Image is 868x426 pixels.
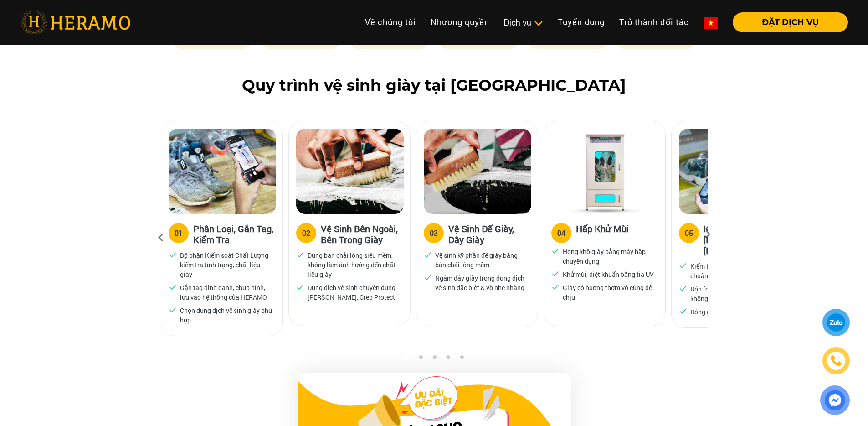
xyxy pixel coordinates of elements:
img: vn-flag.png [704,17,718,29]
h2: Quy trình vệ sinh giày tại [GEOGRAPHIC_DATA] [20,76,848,95]
p: Gắn tag định danh, chụp hình, lưu vào hệ thống của HERAMO [180,283,272,302]
img: checked.svg [679,284,687,292]
img: checked.svg [169,283,177,291]
p: Dung dịch vệ sinh chuyên dụng [PERSON_NAME], Crep Protect [308,283,400,302]
img: checked.svg [169,306,177,314]
a: Tuyển dụng [550,12,612,32]
button: 2 [416,355,425,364]
div: 04 [557,228,565,239]
a: Trở thành đối tác [612,12,696,32]
h3: Kiểm Tra Chất [PERSON_NAME] & [PERSON_NAME] [704,223,786,256]
img: Heramo quy trinh ve sinh hap khu mui giay bang may hap uv [551,129,659,214]
img: checked.svg [679,261,687,270]
div: 02 [302,228,310,239]
p: Vệ sinh kỹ phần đế giày bằng bàn chải lông mềm [435,250,527,270]
a: Về chúng tôi [358,12,423,32]
div: 03 [430,228,438,239]
img: Heramo quy trinh ve sinh giay ben ngoai ben trong [296,129,404,214]
button: 1 [402,355,411,364]
img: Heramo quy trinh ve sinh de giay day giay [424,129,531,214]
p: Bộ phận Kiểm soát Chất Lượng kiểm tra tình trạng, chất liệu giày [180,250,272,279]
a: Nhượng quyền [423,12,497,32]
p: Khử mùi, diệt khuẩn bằng tia UV [563,270,654,279]
img: subToggleIcon [534,19,543,28]
button: ĐẶT DỊCH VỤ [733,12,848,32]
img: checked.svg [551,283,560,291]
img: phone-icon [830,355,842,367]
img: checked.svg [424,273,432,281]
h3: Phân Loại, Gắn Tag, Kiểm Tra [193,223,275,245]
img: checked.svg [679,307,687,315]
button: 3 [430,355,439,364]
div: Dịch vụ [504,16,543,29]
h3: Vệ Sinh Bên Ngoài, Bên Trong Giày [321,223,403,245]
p: Độn foam để giữ form giày không biến dạng [690,284,782,303]
a: phone-icon [824,348,848,373]
p: Giày có hương thơm vô cùng dễ chịu [563,283,655,302]
img: heramo-logo.png [20,10,130,34]
img: Heramo quy trinh ve sinh giay phan loai gan tag kiem tra [169,129,276,214]
h3: Vệ Sinh Đế Giày, Dây Giày [448,223,530,245]
button: 5 [457,355,466,364]
img: checked.svg [551,270,560,278]
img: Heramo quy trinh ve sinh kiem tra chat luong dong goi [679,129,786,214]
div: 01 [175,228,183,239]
a: ĐẶT DỊCH VỤ [725,18,848,26]
p: Hong khô giày bằng máy hấp chuyên dụng [563,247,655,266]
img: checked.svg [424,250,432,259]
p: Chọn dung dịch vệ sinh giày phù hợp [180,306,272,325]
div: 05 [685,228,693,239]
p: Kiểm tra chất lượng xử lý đạt chuẩn [690,261,782,281]
img: checked.svg [169,250,177,259]
p: Ngâm dây giày trong dung dịch vệ sinh đặc biệt & vò nhẹ nhàng [435,273,527,292]
h3: Hấp Khử Mùi [576,223,629,241]
p: Dùng bàn chải lông siêu mềm, không làm ảnh hưởng đến chất liệu giày [308,250,400,279]
p: Đóng gói & giao đến khách hàng [690,307,782,317]
img: checked.svg [296,283,304,291]
button: 4 [443,355,452,364]
img: checked.svg [551,247,560,255]
img: checked.svg [296,250,304,259]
